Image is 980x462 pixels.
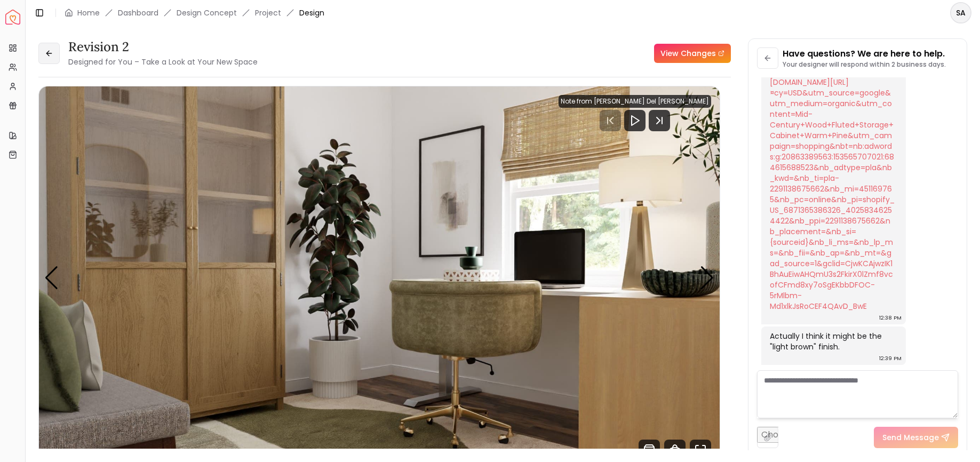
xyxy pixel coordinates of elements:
[44,266,59,290] div: Previous slide
[628,114,641,127] svg: Play
[559,95,711,108] div: Note from [PERSON_NAME] Del [PERSON_NAME]
[783,47,946,60] p: Have questions? We are here to help.
[639,440,660,461] svg: Shop Products from this design
[255,7,281,18] a: Project
[68,57,258,67] small: Designed for You – Take a Look at Your New Space
[950,2,971,23] button: SA
[5,10,20,25] a: Spacejoy
[299,7,324,18] span: Design
[770,45,895,312] div: Okay here is the link to the cabinet under the mirror (in warm pine finish):
[783,60,946,69] p: Your designer will respond within 2 business days.
[690,440,711,461] svg: Fullscreen
[118,7,158,18] a: Dashboard
[65,7,324,18] nav: breadcrumb
[770,77,895,312] a: [DOMAIN_NAME][URL]¤cy=USD&utm_source=google&utm_medium=organic&utm_content=Mid-Century+Wood+Flute...
[664,440,686,461] svg: 360 View
[177,7,237,18] li: Design Concept
[77,7,100,18] a: Home
[654,44,731,63] a: View Changes
[700,266,714,290] div: Next slide
[5,10,20,25] img: Spacejoy Logo
[951,3,970,22] span: SA
[879,313,902,323] div: 12:38 PM
[879,353,902,364] div: 12:39 PM
[770,331,895,352] div: Actually I think it might be the "light brown" finish.
[68,38,258,55] h3: Revision 2
[649,110,670,131] svg: Next Track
